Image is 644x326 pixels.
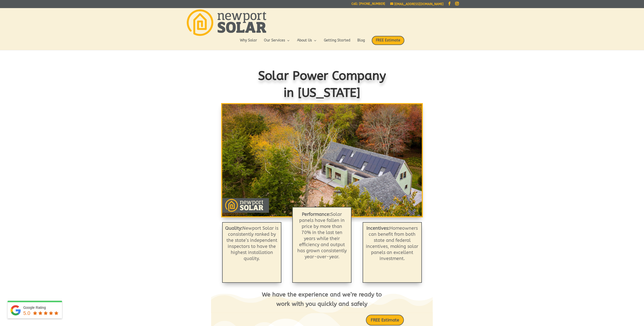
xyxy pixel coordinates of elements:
[390,2,444,6] a: [EMAIL_ADDRESS][DOMAIN_NAME]
[240,39,257,47] a: Why Solar
[222,104,422,216] img: Solar Modules: Roof Mounted
[225,225,242,231] strong: Quality:
[187,9,266,36] img: Newport Solar | Solar Energy Optimized.
[324,39,350,47] a: Getting Started
[372,36,404,45] span: FREE Estimate
[366,225,419,262] p: Homeowners can benefit from both state and federal incentives, making solar panels an excellent i...
[302,212,330,217] b: Performance:
[315,206,316,208] a: 1
[262,291,382,307] span: We have the experience and we’re ready to work with you quickly and safely
[264,39,290,47] a: Our Services
[319,206,321,208] a: 2
[372,36,404,50] a: FREE Estimate
[225,225,278,261] span: Newport Solar is consistently ranked by the state’s independent inspectors to have the highest in...
[366,225,389,231] strong: Incentives:
[366,315,404,325] a: FREE Estimate
[258,69,386,100] span: Solar Power Company in [US_STATE]
[297,211,347,260] p: Solar panels have fallen in price by more than 70% in the last ten years while their efficiency a...
[357,39,365,47] a: Blog
[323,206,325,208] a: 3
[23,305,59,310] div: Google Rating
[23,310,30,316] span: 5.0
[351,2,385,8] a: Call: [PHONE_NUMBER]
[297,39,317,47] a: About Us
[327,206,329,208] a: 4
